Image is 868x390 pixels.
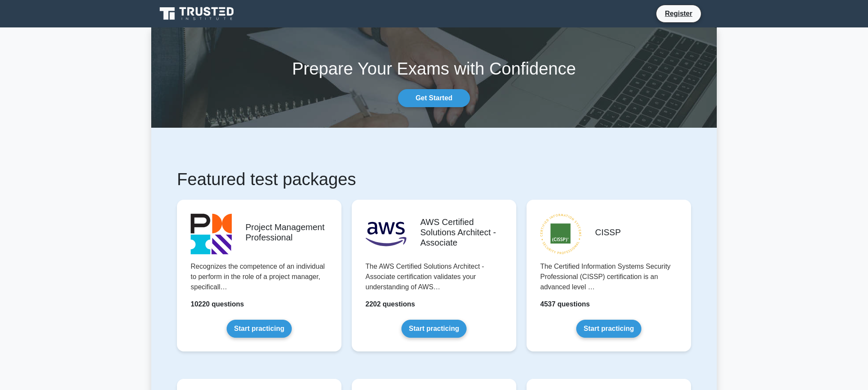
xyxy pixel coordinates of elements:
[401,320,466,338] a: Start practicing
[576,320,641,338] a: Start practicing
[660,8,697,19] a: Register
[398,89,470,107] a: Get Started
[151,58,717,79] h1: Prepare Your Exams with Confidence
[177,169,691,189] h1: Featured test packages
[227,320,291,338] a: Start practicing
